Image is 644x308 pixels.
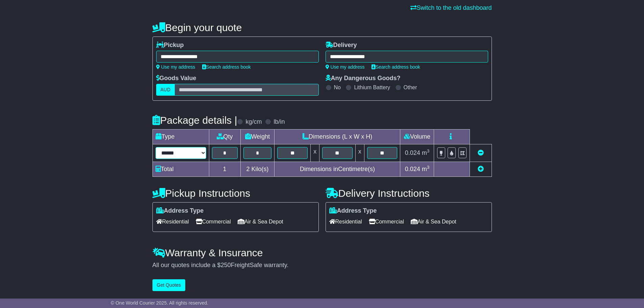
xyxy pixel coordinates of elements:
[238,216,283,227] span: Air & Sea Depot
[369,216,404,227] span: Commercial
[334,84,341,91] label: No
[156,64,195,70] a: Use my address
[196,216,231,227] span: Commercial
[156,216,189,227] span: Residential
[405,149,420,156] span: 0.024
[111,300,209,306] span: © One World Courier 2025. All rights reserved.
[156,84,175,96] label: AUD
[209,162,240,177] td: 1
[156,42,184,49] label: Pickup
[478,149,484,156] a: Remove this item
[240,162,275,177] td: Kilo(s)
[311,144,319,162] td: x
[427,165,430,170] sup: 3
[246,166,249,172] span: 2
[156,207,204,215] label: Address Type
[405,166,420,172] span: 0.024
[152,129,209,144] td: Type
[152,247,492,258] h4: Warranty & Insurance
[326,42,357,49] label: Delivery
[411,216,456,227] span: Air & Sea Depot
[152,162,209,177] td: Total
[156,75,196,82] label: Goods Value
[202,64,251,70] a: Search address book
[275,162,400,177] td: Dimensions in Centimetre(s)
[221,262,231,268] span: 250
[422,166,430,172] span: m
[372,64,420,70] a: Search address book
[326,64,365,70] a: Use my address
[329,216,362,227] span: Residential
[209,129,240,144] td: Qty
[355,144,364,162] td: x
[152,262,492,269] div: All our quotes include a $ FreightSafe warranty.
[152,22,492,33] h4: Begin your quote
[400,129,434,144] td: Volume
[326,188,492,199] h4: Delivery Instructions
[275,129,400,144] td: Dimensions (L x W x H)
[152,115,237,126] h4: Package details |
[354,84,390,91] label: Lithium Battery
[410,4,492,11] a: Switch to the old dashboard
[427,148,430,153] sup: 3
[245,118,262,126] label: kg/cm
[240,129,275,144] td: Weight
[326,75,401,82] label: Any Dangerous Goods?
[152,188,319,199] h4: Pickup Instructions
[478,166,484,172] a: Add new item
[404,84,417,91] label: Other
[152,279,186,291] button: Get Quotes
[422,149,430,156] span: m
[329,207,377,215] label: Address Type
[273,118,285,126] label: lb/in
